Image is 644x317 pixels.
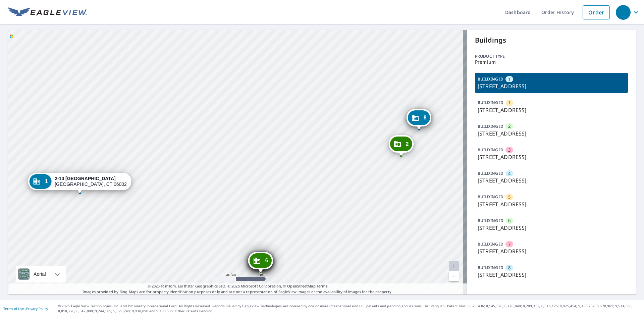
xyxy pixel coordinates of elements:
a: Terms of Use [3,306,24,311]
span: 6 [508,217,511,224]
p: [STREET_ADDRESS] [478,224,625,232]
p: [STREET_ADDRESS] [478,129,625,138]
p: BUILDING ID [478,147,503,153]
a: OpenStreetMap [287,283,315,288]
span: 5 [508,194,511,200]
p: BUILDING ID [478,170,503,176]
span: 8 [508,265,511,271]
p: Buildings [475,35,628,45]
div: Dropped pin, building 6, Commercial property, 12-22 Biltmore Park, Bloomfield, CT 06002 Bloomfiel... [248,252,273,273]
p: Premium [475,59,628,65]
span: © 2025 TomTom, Earthstar Geographics SIO, © 2025 Microsoft Corporation, © [148,283,328,289]
a: Current Level 20, Zoom Out [449,271,459,281]
a: Current Level 20, Zoom In Disabled [449,261,459,271]
span: 3 [508,147,511,153]
span: 1 [45,179,48,184]
p: BUILDING ID [478,76,503,82]
a: Order [583,5,610,19]
p: [STREET_ADDRESS] [478,82,625,90]
span: 2 [406,142,409,147]
p: BUILDING ID [478,241,503,247]
p: Product type [475,53,628,59]
p: BUILDING ID [478,194,503,200]
p: | [3,307,48,311]
p: BUILDING ID [478,265,503,270]
p: Images provided by Bing Maps are for property identification purposes only and are not a represen... [8,283,467,295]
div: Dropped pin, building 8, Commercial property, 24-30 Biltmore Park, Bloomfield, CT 06002 Bloomfiel... [407,109,431,130]
div: Dropped pin, building 2, Commercial property, 24-30 Biltmore Park, Bloomfield, CT 06002 Bloomfiel... [389,135,414,156]
span: 8 [424,115,427,120]
p: © 2025 Eagle View Technologies, Inc. and Pictometry International Corp. All Rights Reserved. Repo... [58,304,641,314]
p: [STREET_ADDRESS] [478,271,625,279]
span: 6 [265,258,268,263]
a: Terms [317,283,328,288]
p: [STREET_ADDRESS] [478,106,625,114]
div: Dropped pin, building 1, Commercial property, 2-10 Biltmore Park Bloomfield, CT 06002 [28,173,131,194]
strong: 2-10 [GEOGRAPHIC_DATA] [55,176,116,181]
p: BUILDING ID [478,123,503,129]
span: 1 [508,76,511,83]
p: [STREET_ADDRESS] [478,247,625,255]
p: [STREET_ADDRESS] [478,176,625,184]
p: [STREET_ADDRESS] [478,153,625,161]
p: BUILDING ID [478,218,503,223]
p: [STREET_ADDRESS] [478,200,625,208]
span: 2 [508,123,511,129]
img: EV Logo [8,7,87,17]
span: 4 [508,170,511,177]
p: BUILDING ID [478,100,503,105]
span: 1 [508,100,511,106]
a: Privacy Policy [26,306,48,311]
div: Aerial [16,266,66,282]
div: Aerial [32,266,48,282]
div: [GEOGRAPHIC_DATA], CT 06002 [55,176,127,187]
span: 7 [508,241,511,248]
